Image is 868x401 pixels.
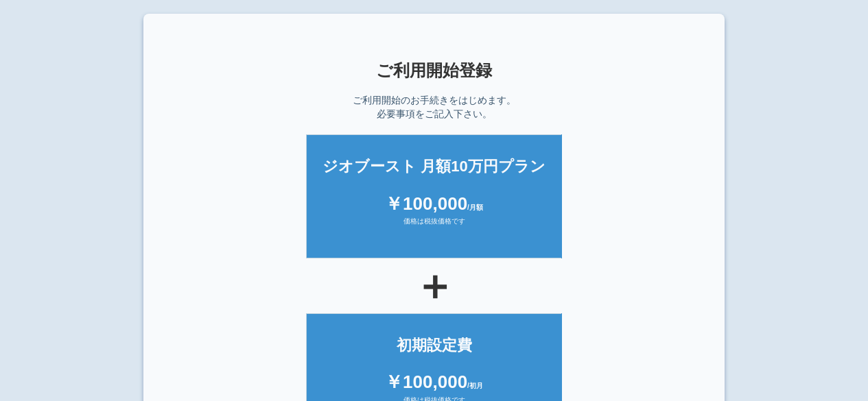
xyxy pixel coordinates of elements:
[320,217,548,237] div: 価格は税抜価格です
[320,369,548,395] div: ￥100,000
[320,191,548,217] div: ￥100,000
[178,265,690,306] div: ＋
[320,156,548,177] div: ジオブースト 月額10万円プラン
[353,93,516,121] p: ご利用開始のお手続きをはじめます。 必要事項をご記入下さい。
[467,382,483,389] span: /初月
[467,204,483,211] span: /月額
[178,62,690,80] h1: ご利用開始登録
[320,335,548,356] div: 初期設定費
